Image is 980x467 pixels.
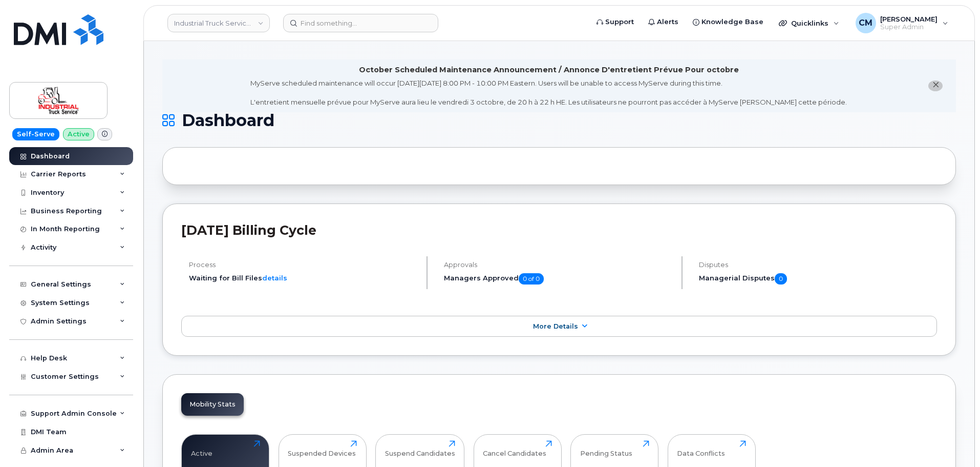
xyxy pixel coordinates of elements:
[262,274,287,282] a: details
[533,322,578,330] span: More Details
[182,113,274,128] span: Dashboard
[359,65,739,75] div: October Scheduled Maintenance Announcement / Annonce D'entretient Prévue Pour octobre
[189,261,418,269] h4: Process
[288,440,356,457] div: Suspended Devices
[699,261,937,269] h4: Disputes
[580,440,632,457] div: Pending Status
[775,273,787,285] span: 0
[189,273,418,283] li: Waiting for Bill Files
[385,440,455,457] div: Suspend Candidates
[250,78,847,107] div: MyServe scheduled maintenance will occur [DATE][DATE] 8:00 PM - 10:00 PM Eastern. Users will be u...
[181,222,937,238] h2: [DATE] Billing Cycle
[699,273,937,285] h5: Managerial Disputes
[677,440,725,457] div: Data Conflicts
[191,440,212,457] div: Active
[483,440,546,457] div: Cancel Candidates
[519,273,544,285] span: 0 of 0
[444,273,673,285] h5: Managers Approved
[444,261,673,269] h4: Approvals
[928,80,943,91] button: close notification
